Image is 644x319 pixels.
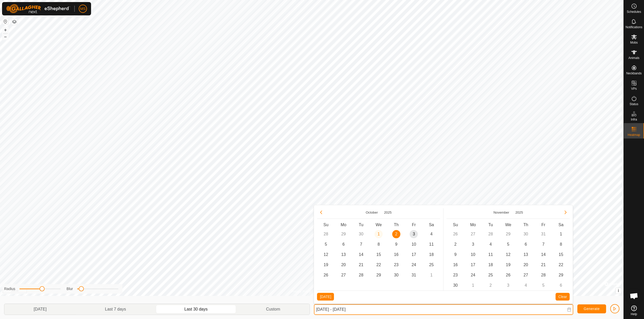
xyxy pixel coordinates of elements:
td: 27 [517,270,535,280]
span: 15 [374,251,383,259]
button: – [2,34,8,40]
span: 29 [557,271,565,279]
span: Fr [412,223,416,227]
td: 21 [352,260,370,270]
span: Th [523,223,528,227]
button: [DATE] [317,293,334,301]
span: 19 [504,261,512,269]
span: 22 [557,261,565,269]
span: 10 [469,251,477,259]
td: 26 [499,270,517,280]
td: 6 [552,280,570,291]
td: 28 [317,229,335,239]
td: 13 [335,250,352,260]
span: Su [453,223,458,227]
span: 19 [322,261,330,269]
span: 2 [451,240,460,248]
span: Mobs [630,41,638,44]
span: MS [80,6,86,12]
td: 2 [388,229,405,239]
span: 21 [357,261,365,269]
td: 14 [352,250,370,260]
td: 26 [447,229,464,239]
span: 29 [374,271,383,279]
td: 20 [517,260,535,270]
span: Notifications [626,26,642,29]
a: Privacy Policy [291,289,311,294]
span: 5 [504,240,512,248]
td: 1 [370,229,388,239]
td: 16 [447,260,464,270]
a: Help [624,303,644,318]
td: 5 [317,239,335,250]
span: 17 [410,251,418,259]
span: Status [629,103,638,106]
td: 6 [335,239,352,250]
span: 30 [392,271,400,279]
td: 8 [370,239,388,250]
td: 1 [423,270,440,280]
span: 1 [557,230,565,238]
td: 24 [464,270,482,280]
span: 7 [539,240,547,248]
span: We [375,223,382,227]
td: 10 [464,250,482,260]
span: 13 [339,251,348,259]
span: Sa [558,223,563,227]
span: 1 [374,230,383,238]
td: 19 [317,260,335,270]
img: Gallagher Logo [6,4,70,13]
span: 6 [522,240,530,248]
span: 4 [427,230,435,238]
td: 27 [464,229,482,239]
span: 8 [557,240,565,248]
span: [DATE] [34,306,46,312]
td: 12 [499,250,517,260]
span: [DATE] [320,295,331,299]
span: 14 [539,251,547,259]
td: 22 [370,260,388,270]
span: 28 [357,271,365,279]
span: 12 [322,251,330,259]
span: 25 [427,261,435,269]
td: 5 [499,239,517,250]
td: 18 [423,250,440,260]
span: Th [394,223,399,227]
td: 16 [388,250,405,260]
div: Choose Date [314,205,573,304]
td: 15 [552,250,570,260]
td: 18 [482,260,500,270]
span: 18 [427,251,435,259]
td: 30 [352,229,370,239]
td: 7 [534,239,552,250]
td: 30 [517,229,535,239]
span: We [505,223,511,227]
span: Generate [584,307,600,311]
button: Choose Year [382,210,394,215]
td: 25 [423,260,440,270]
button: Choose Month [364,210,380,215]
div: Open chat [626,288,642,304]
span: 27 [522,271,530,279]
td: 12 [317,250,335,260]
span: Mo [341,223,346,227]
td: 2 [447,239,464,250]
td: 2 [482,280,500,291]
span: 28 [539,271,547,279]
span: 31 [410,271,418,279]
span: 11 [487,251,495,259]
span: Animals [628,56,639,59]
span: 6 [339,240,348,248]
span: Mo [470,223,476,227]
button: Clear [556,293,570,301]
td: 30 [388,270,405,280]
button: Previous Month [317,208,325,216]
td: 31 [405,270,423,280]
span: VPs [631,87,637,90]
span: Heatmap [628,133,640,136]
span: 30 [451,281,460,290]
td: 9 [388,239,405,250]
span: 25 [487,271,495,279]
td: 24 [405,260,423,270]
span: 15 [557,251,565,259]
